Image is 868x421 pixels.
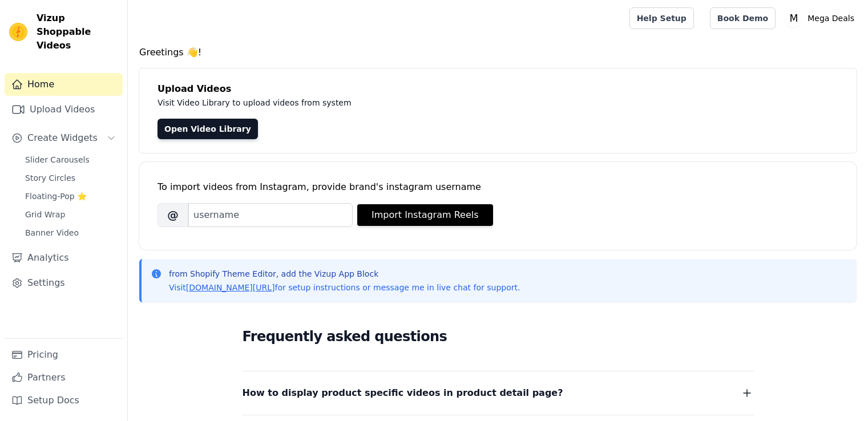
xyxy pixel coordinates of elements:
span: Create Widgets [27,131,98,145]
a: Settings [5,272,123,294]
a: Home [5,73,123,96]
span: @ [158,203,188,227]
a: Grid Wrap [18,207,123,222]
div: To import videos from Instagram, provide brand's instagram username [158,180,838,194]
a: Pricing [5,343,123,366]
a: Open Video Library [158,119,258,139]
h4: Upload Videos [158,82,838,96]
button: How to display product specific videos in product detail page? [243,385,754,401]
button: Create Widgets [5,127,123,149]
span: Banner Video [25,227,79,238]
button: M Mega Deals [785,8,859,29]
h4: Greetings 👋! [139,46,857,59]
button: Import Instagram Reels [357,204,493,226]
h2: Frequently asked questions [243,325,754,348]
a: Partners [5,366,123,389]
a: Setup Docs [5,389,123,412]
p: Mega Deals [803,8,859,29]
a: [DOMAIN_NAME][URL] [186,283,275,292]
a: Slider Carousels [18,152,123,168]
text: M [790,13,798,24]
span: Slider Carousels [25,154,90,165]
input: username [188,203,353,227]
span: Story Circles [25,172,75,184]
p: Visit Video Library to upload videos from system [158,96,669,110]
span: Vizup Shoppable Videos [37,11,118,52]
img: Vizup [9,23,27,41]
a: Book Demo [710,7,776,29]
span: How to display product specific videos in product detail page? [243,385,563,401]
p: from Shopify Theme Editor, add the Vizup App Block [169,268,520,280]
a: Analytics [5,246,123,269]
a: Help Setup [629,7,694,29]
span: Floating-Pop ⭐ [25,191,87,202]
a: Upload Videos [5,98,123,121]
a: Story Circles [18,170,123,186]
a: Banner Video [18,225,123,241]
p: Visit for setup instructions or message me in live chat for support. [169,282,520,293]
a: Floating-Pop ⭐ [18,188,123,204]
span: Grid Wrap [25,209,65,220]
